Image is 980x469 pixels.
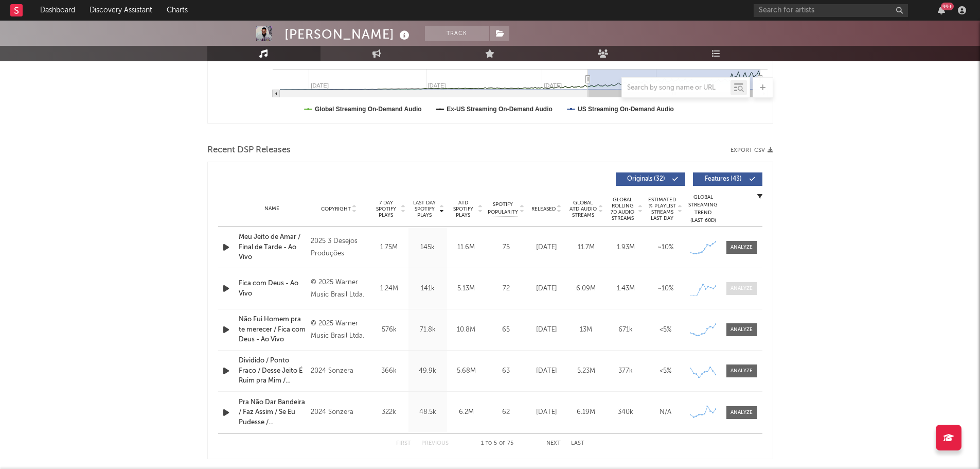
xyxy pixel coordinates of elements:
[648,242,683,253] div: ~ 10 %
[311,235,367,260] div: 2025 3 Desejos Produções
[529,284,564,294] div: [DATE]
[372,242,406,253] div: 1.75M
[450,200,477,218] span: ATD Spotify Plays
[609,325,643,335] div: 671k
[569,242,603,253] div: 11.7M
[450,407,483,418] div: 6.2M
[411,407,444,418] div: 48.5k
[609,284,643,294] div: 1.43M
[469,438,526,450] div: 1 5 75
[315,106,422,113] text: Global Streaming On-Demand Audio
[450,325,483,335] div: 10.8M
[372,366,406,376] div: 366k
[311,406,367,419] div: 2024 Sonzera
[421,441,449,446] button: Previous
[372,407,406,418] div: 322k
[569,407,603,418] div: 6.19M
[425,26,489,41] button: Track
[700,176,747,182] span: Features ( 43 )
[688,194,719,224] div: Global Streaming Trend (Last 60D)
[239,315,306,345] a: Não Fui Homem pra te merecer / Fica com Deus - Ao Vivo
[207,144,291,157] span: Recent DSP Releases
[450,284,483,294] div: 5.13M
[648,407,683,418] div: N/A
[411,325,444,335] div: 71.8k
[311,276,367,301] div: © 2025 Warner Music Brasil Ltda.
[546,441,561,446] button: Next
[622,84,730,92] input: Search by song name or URL
[569,284,603,294] div: 6.09M
[450,242,483,253] div: 11.6M
[648,325,683,335] div: <5%
[311,318,367,342] div: © 2025 Warner Music Brasil Ltda.
[447,106,553,113] text: Ex-US Streaming On-Demand Audio
[488,284,524,294] div: 72
[372,325,406,335] div: 576k
[284,26,412,43] div: [PERSON_NAME]
[239,205,306,213] div: Name
[488,325,524,335] div: 65
[529,242,564,253] div: [DATE]
[938,6,945,14] button: 99+
[411,284,444,294] div: 141k
[529,366,564,376] div: [DATE]
[531,206,556,212] span: Released
[529,407,564,418] div: [DATE]
[411,200,438,218] span: Last Day Spotify Plays
[311,365,367,377] div: 2024 Sonzera
[609,366,643,376] div: 377k
[609,197,637,221] span: Global Rolling 7D Audio Streams
[239,356,306,386] a: Dividido / Ponto Fraco / Desse Jeito É Ruim pra Mim / Alucinado
[941,3,954,10] div: 99 +
[488,242,524,253] div: 75
[578,106,674,113] text: US Streaming On-Demand Audio
[411,366,444,376] div: 49.9k
[450,366,483,376] div: 5.68M
[622,176,670,182] span: Originals ( 32 )
[754,4,908,17] input: Search for artists
[239,397,306,428] a: Pra Não Dar Bandeira / Faz Assim / Se Eu Pudesse / Complicado
[239,232,306,263] a: Meu Jeito de Amar / Final de Tarde - Ao Vivo
[486,441,492,446] span: to
[488,366,524,376] div: 63
[529,325,564,335] div: [DATE]
[569,366,603,376] div: 5.23M
[616,172,685,186] button: Originals(32)
[571,441,584,446] button: Last
[321,206,351,212] span: Copyright
[569,200,597,218] span: Global ATD Audio Streams
[499,441,505,446] span: of
[488,407,524,418] div: 62
[396,441,411,446] button: First
[488,201,518,216] span: Spotify Popularity
[411,242,444,253] div: 145k
[609,407,643,418] div: 340k
[648,366,683,376] div: <5%
[569,325,603,335] div: 13M
[609,242,643,253] div: 1.93M
[730,147,773,153] button: Export CSV
[239,279,306,299] a: Fica com Deus - Ao Vivo
[648,197,676,221] span: Estimated % Playlist Streams Last Day
[648,284,683,294] div: ~ 10 %
[372,200,400,218] span: 7 Day Spotify Plays
[693,172,762,186] button: Features(43)
[372,284,406,294] div: 1.24M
